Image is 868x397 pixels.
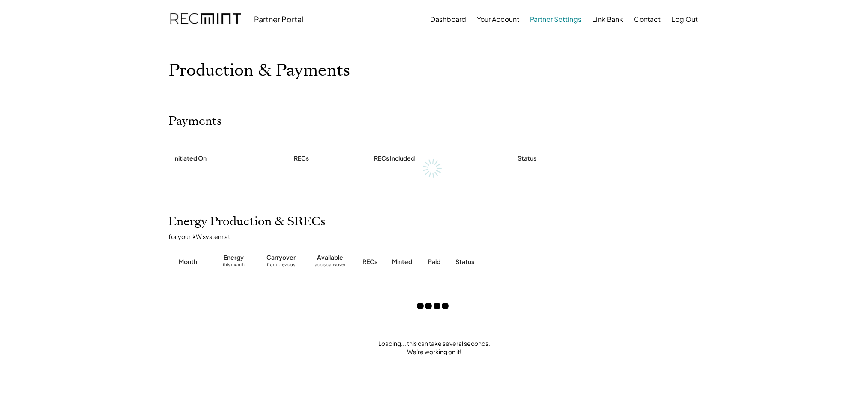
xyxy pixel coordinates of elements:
div: RECs [294,154,309,163]
button: Log Out [671,11,698,28]
div: Partner Portal [254,14,303,24]
div: RECs Included [374,154,415,163]
div: adds carryover [315,262,345,270]
div: Available [317,253,343,262]
div: Status [518,154,536,163]
div: Carryover [266,253,296,262]
div: for your kW system at [168,233,708,240]
button: Partner Settings [530,11,581,28]
h2: Energy Production & SRECs [168,215,326,229]
div: Month [179,258,197,266]
img: recmint-logotype%403x.png [170,5,241,34]
h2: Payments [168,114,222,129]
div: this month [223,262,245,270]
button: Your Account [477,11,519,28]
button: Link Bank [592,11,623,28]
h1: Production & Payments [168,61,700,81]
button: Dashboard [430,11,466,28]
div: RECs [362,258,377,266]
div: Paid [428,258,440,266]
div: Energy [224,253,244,262]
div: from previous [267,262,295,270]
div: Status [455,258,601,266]
button: Contact [634,11,661,28]
div: Minted [392,258,412,266]
div: Initiated On [173,154,207,163]
div: Loading... this can take several seconds. We're working on it! [160,339,708,356]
